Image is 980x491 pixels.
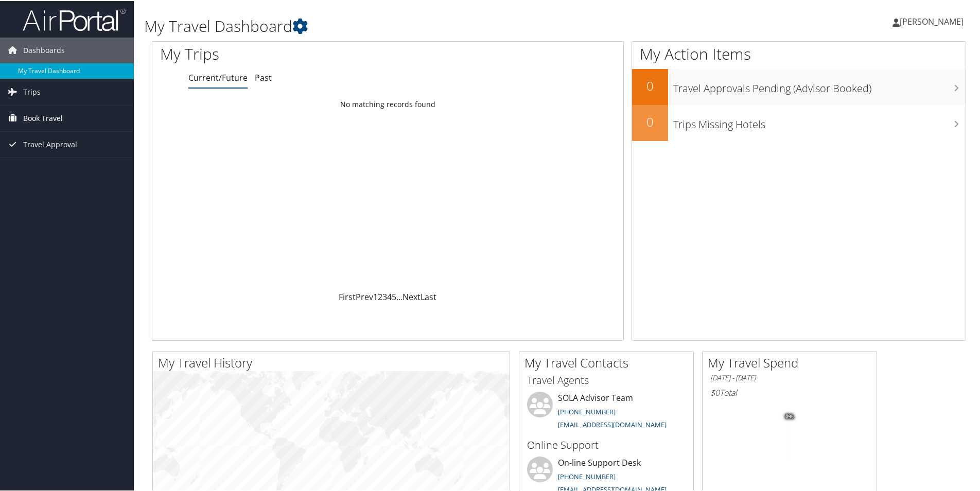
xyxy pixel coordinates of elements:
[378,290,382,302] a: 2
[421,290,436,302] a: Last
[632,76,668,94] h2: 0
[373,290,378,302] a: 1
[632,68,966,104] a: 0Travel Approvals Pending (Advisor Booked)
[527,372,686,387] h3: Travel Agents
[188,71,248,82] a: Current/Future
[632,104,966,140] a: 0Trips Missing Hotels
[710,372,869,382] h6: [DATE] - [DATE]
[23,37,65,62] span: Dashboards
[23,7,126,31] img: airportal-logo.png
[900,15,964,26] span: [PERSON_NAME]
[673,75,966,95] h3: Travel Approvals Pending (Advisor Booked)
[387,290,392,302] a: 4
[392,290,396,302] a: 5
[396,290,402,302] span: …
[558,471,616,480] a: [PHONE_NUMBER]
[402,290,421,302] a: Next
[527,437,686,451] h3: Online Support
[23,104,63,130] span: Book Travel
[356,290,373,302] a: Prev
[524,353,693,371] h2: My Travel Contacts
[708,353,877,371] h2: My Travel Spend
[144,14,697,36] h1: My Travel Dashboard
[255,71,272,82] a: Past
[158,353,510,371] h2: My Travel History
[522,391,691,433] li: SOLA Advisor Team
[558,406,616,415] a: [PHONE_NUMBER]
[673,111,966,131] h3: Trips Missing Hotels
[152,94,623,113] td: No matching records found
[160,42,419,64] h1: My Trips
[558,419,667,428] a: [EMAIL_ADDRESS][DOMAIN_NAME]
[785,413,794,419] tspan: 0%
[23,131,77,156] span: Travel Approval
[710,386,720,397] span: $0
[339,290,356,302] a: First
[382,290,387,302] a: 3
[892,5,974,36] a: [PERSON_NAME]
[710,386,869,397] h6: Total
[632,42,966,64] h1: My Action Items
[632,112,668,130] h2: 0
[23,78,41,104] span: Trips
